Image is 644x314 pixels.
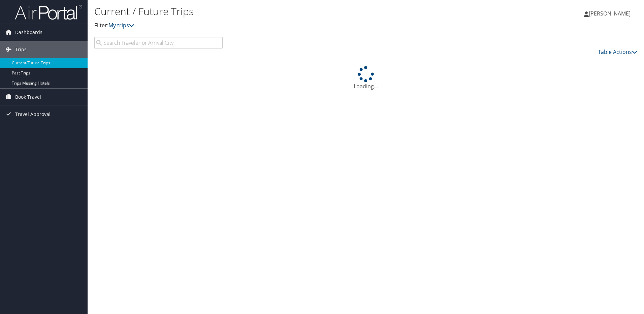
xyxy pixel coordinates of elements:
span: Book Travel [15,89,41,105]
input: Search Traveler or Arrival City [94,37,223,49]
img: airportal-logo.png [15,4,82,20]
span: Trips [15,41,27,58]
a: My trips [108,22,134,29]
span: [PERSON_NAME] [589,10,631,17]
a: [PERSON_NAME] [584,3,637,24]
h1: Current / Future Trips [94,4,456,19]
p: Filter: [94,21,456,30]
div: Loading... [94,66,637,90]
span: Travel Approval [15,106,51,123]
span: Dashboards [15,24,42,41]
a: Table Actions [598,48,637,56]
